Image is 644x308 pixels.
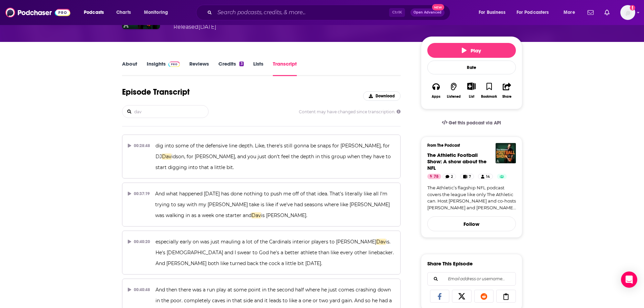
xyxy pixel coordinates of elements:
h3: From The Podcast [427,143,510,148]
div: 00:40:48 [128,284,150,295]
div: Search podcasts, credits, & more... [202,5,457,20]
img: User Profile [620,5,635,20]
button: Download [363,91,401,101]
button: 00:37:19And what happened [DATE] has done nothing to push me off of that idea. That's literally l... [122,183,401,227]
input: Email address or username... [433,273,510,285]
div: Rate [427,61,516,74]
button: open menu [512,7,559,18]
span: 78 [434,173,438,180]
span: And what happened [DATE] has done nothing to push me off of that idea. That's literally like all ... [155,191,391,218]
button: open menu [79,7,113,18]
a: About [122,61,137,76]
span: More [564,8,575,17]
div: List [469,94,474,99]
button: 00:40:20especially early on was just mauling a lot of the Cardinals interior players to [PERSON_N... [122,231,401,275]
span: 14 [486,173,490,180]
button: Apps [427,78,445,103]
button: Follow [427,216,516,231]
div: Search followers [427,272,516,286]
button: 00:28:48dig into some of the defensive line depth. Like, there's still gonna be snaps for [PERSON... [122,135,401,179]
a: Credits3 [218,61,243,76]
span: Dav [162,153,171,160]
a: Share on X/Twitter [452,290,472,303]
button: Show profile menu [620,5,635,20]
span: 7 [469,173,471,180]
span: Get this podcast via API [449,120,501,126]
button: Open AdvancedNew [410,8,445,17]
div: 00:40:20 [128,236,150,247]
span: is [PERSON_NAME]. [261,212,307,218]
svg: Add a profile image [630,5,635,10]
a: Charts [112,7,135,18]
span: Logged in as meg_reilly_edl [620,5,635,20]
button: open menu [474,7,514,18]
span: Monitoring [144,8,168,17]
span: 2 [451,173,453,180]
button: open menu [559,7,583,18]
img: Podchaser Pro [168,62,180,67]
div: 3 [239,62,243,66]
span: Content may have changed since transcription. [299,109,401,114]
span: Dav [252,212,261,218]
span: Play [462,47,481,54]
img: The Athletic Football Show: A show about the NFL [496,143,516,163]
div: Listened [447,95,461,99]
span: Podcasts [84,8,104,17]
span: Dav [376,239,386,245]
h1: Episode Transcript [122,87,190,97]
span: is. He's [DEMOGRAPHIC_DATA] and I swear to God he's a better athlete than like every other lineba... [156,239,395,266]
div: 00:37:19 [128,188,150,199]
button: Listened [445,78,462,103]
div: Released [DATE] [173,23,216,31]
span: Open Advanced [413,11,442,14]
button: open menu [139,7,177,18]
div: Share [502,95,511,99]
span: idson, for [PERSON_NAME], and you just don't feel the depth in this group when they have to start... [156,153,392,170]
span: For Business [479,8,505,17]
a: Copy Link [496,290,516,303]
button: Play [427,43,516,58]
a: Share on Reddit [474,290,494,303]
span: dig into some of the defensive line depth. Like, there's still gonna be snaps for [PERSON_NAME], ... [156,143,391,160]
div: Bookmark [481,95,497,99]
a: The Athletic’s flagship NFL podcast covers the league like only The Athletic can. Host [PERSON_NA... [427,185,516,211]
div: 00:28:48 [128,140,150,151]
a: Lists [253,61,263,76]
input: Search transcript... [134,105,208,118]
span: Download [376,94,395,98]
div: Open Intercom Messenger [621,271,637,288]
a: 78 [427,174,441,179]
a: 14 [478,174,493,179]
div: Show More ButtonList [462,78,480,103]
img: Podchaser - Follow, Share and Rate Podcasts [5,6,70,19]
input: Search podcasts, credits, & more... [215,7,389,18]
span: Ctrl K [389,8,405,17]
a: 7 [460,174,474,179]
a: Show notifications dropdown [585,7,596,18]
a: 2 [443,174,456,179]
a: InsightsPodchaser Pro [147,61,180,76]
button: Show More Button [464,82,478,90]
span: Charts [116,8,131,17]
h3: Share This Episode [427,260,473,267]
a: Get this podcast via API [436,115,507,131]
a: The Athletic Football Show: A show about the NFL [427,152,486,171]
a: Show notifications dropdown [602,7,612,18]
span: especially early on was just mauling a lot of the Cardinals interior players to [PERSON_NAME] [156,239,376,245]
a: Share on Facebook [430,290,450,303]
div: Apps [432,95,440,99]
a: Reviews [189,61,209,76]
a: Transcript [273,61,297,76]
button: Bookmark [480,78,498,103]
button: Share [498,78,516,103]
span: New [432,4,444,10]
span: For Podcasters [517,8,549,17]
